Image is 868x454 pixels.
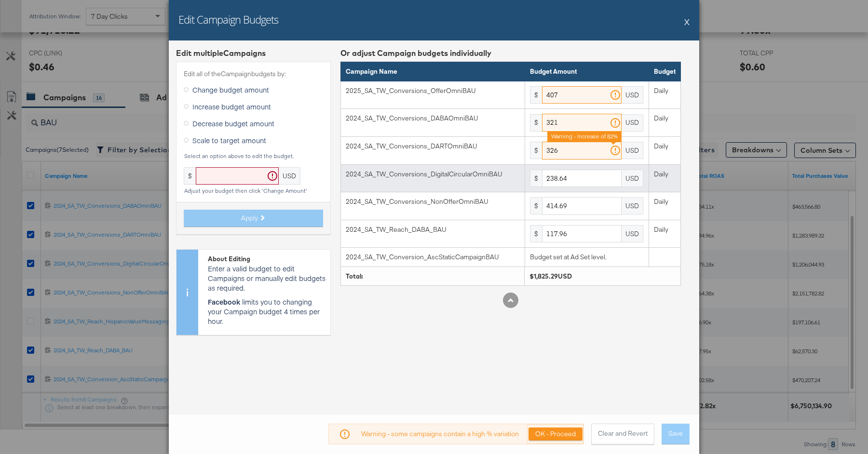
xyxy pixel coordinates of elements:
[340,48,681,59] div: Or adjust Campaign budgets individually
[346,253,519,262] div: 2024_SA_TW_Conversion_AscStaticCampaignBAU
[346,142,519,151] div: 2024_SA_TW_Conversions_DARTOmniBAU
[346,197,519,206] div: 2024_SA_TW_Conversions_NonOfferOmniBAU
[684,12,690,31] button: X
[208,254,325,264] div: About Editing
[529,272,676,281] div: $1,825.29USD
[622,225,643,242] div: USD
[176,48,331,59] div: Edit multiple Campaign s
[530,197,542,214] div: $
[192,119,274,128] span: Decrease budget amount
[622,170,643,187] div: USD
[530,225,542,242] div: $
[622,142,643,159] div: USD
[184,153,323,160] div: Select an option above to edit the budget.
[184,69,323,79] label: Edit all of the Campaign budgets by:
[208,297,325,326] p: limits you to changing your Campaign budget 4 times per hour.
[622,114,643,132] div: USD
[184,167,196,185] div: $
[530,170,542,187] div: $
[341,62,525,81] th: Campaign Name
[361,429,449,439] div: Warning - some campaigns contain a high % variation
[208,264,325,293] p: Enter a valid budget to edit Campaigns or manually edit budgets as required.
[530,114,542,132] div: $
[649,192,680,220] td: Daily
[192,135,266,145] span: Scale to target amount
[208,297,240,307] strong: Facebook
[178,12,278,27] h2: Edit Campaign Budgets
[591,424,654,444] button: Clear and Revert
[649,81,680,109] td: Daily
[192,85,269,94] span: Change budget amount
[346,272,519,281] div: Total:
[649,164,680,192] td: Daily
[649,62,680,81] th: Budget
[649,137,680,165] td: Daily
[649,220,680,248] td: Daily
[525,62,649,81] th: Budget Amount
[279,167,300,185] div: USD
[622,197,643,214] div: USD
[346,170,519,179] div: 2024_SA_TW_Conversions_DigitalCircularOmniBAU
[649,109,680,137] td: Daily
[346,114,519,123] div: 2024_SA_TW_Conversions_DABAOmniBAU
[622,86,643,104] div: USD
[192,102,271,111] span: Increase budget amount
[346,86,519,95] div: 2025_SA_TW_Conversions_OfferOmniBAU
[525,248,649,267] td: Budget set at Ad Set level.
[530,86,542,104] div: $
[184,187,323,194] div: Adjust your budget then click 'Change Amount'
[551,133,618,140] li: Warning - Increase of 82%
[529,427,583,441] button: OK - Proceed
[346,225,519,234] div: 2024_SA_TW_Reach_DABA_BAU
[530,142,542,159] div: $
